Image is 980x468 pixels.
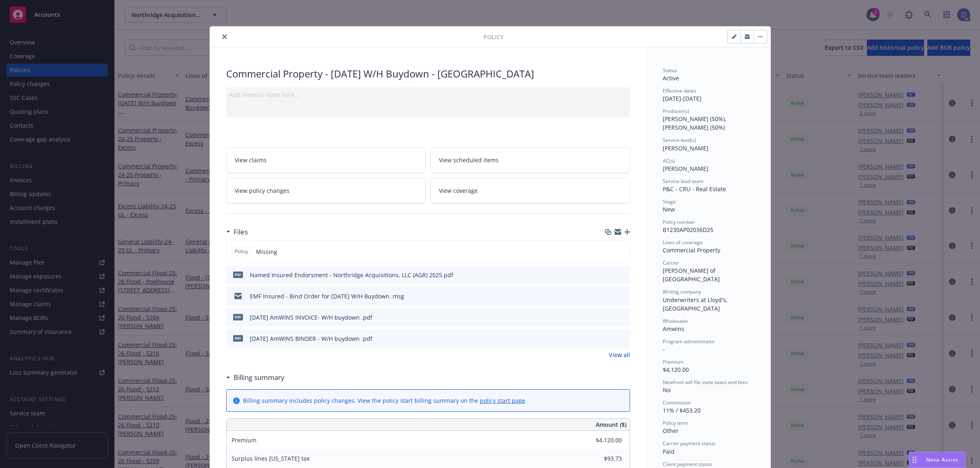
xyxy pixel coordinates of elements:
button: preview file [619,334,627,343]
span: Paid [663,448,675,455]
span: [PERSON_NAME] of [GEOGRAPHIC_DATA] [663,267,720,283]
span: Active [663,74,679,82]
span: Policy number [663,219,695,225]
span: Amount ($) [596,420,626,429]
span: Policy term [663,419,688,426]
span: Commission [663,399,691,406]
span: Surplus lines [US_STATE] tax [232,455,310,462]
span: Other [663,427,679,435]
span: Premium [232,436,256,444]
span: Newfront will file state taxes and fees [663,379,748,386]
span: [PERSON_NAME] (50%), [PERSON_NAME] (50%) [663,115,728,131]
span: View scheduled items [439,156,499,164]
a: policy start page [480,397,525,404]
div: Add internal notes here... [229,91,627,99]
span: Premium [663,358,684,365]
input: 0.00 [574,453,627,465]
span: P&C - CRU - Real Estate [663,185,726,193]
span: View coverage [439,186,478,195]
button: download file [606,271,613,279]
div: Billing summary includes policy changes. View the policy start billing summary on the . [243,396,527,405]
span: Stage [663,198,676,205]
span: Underwriters at Lloyd's, [GEOGRAPHIC_DATA] [663,296,729,312]
span: Policy [483,33,503,41]
input: 0.00 [574,434,627,446]
a: View claims [226,147,426,173]
a: View policy changes [226,178,426,203]
div: [DATE] - [DATE] [663,87,754,103]
span: No [663,386,670,394]
span: Service lead(s) [663,137,696,143]
span: [PERSON_NAME] [663,144,708,152]
a: View all [609,351,630,359]
span: Wholesaler [663,318,688,325]
span: B1230AP02036D25 [663,226,713,234]
span: Commercial Property [663,246,720,254]
span: Nova Assist [926,456,958,463]
div: [DATE] AmWINS BINDER - W/H buydown .pdf [250,334,372,343]
span: Producer(s) [663,108,689,115]
a: View coverage [430,178,630,203]
button: Nova Assist [909,452,965,468]
span: $4,120.00 [663,366,689,373]
span: Lines of coverage [663,239,703,246]
span: Writing company [663,288,701,295]
button: download file [606,334,613,343]
button: download file [606,292,613,300]
span: Amwins [663,325,684,333]
span: Service lead team [663,178,704,185]
div: Files [226,227,248,237]
button: preview file [619,292,627,300]
div: [DATE] AmWINS INVOICE- W/H buydown .pdf [250,313,372,322]
div: EMF Insured - Bind Order for [DATE] W/H Buydown .msg [250,292,404,300]
span: Status [663,67,677,74]
span: - [663,345,665,353]
span: pdf [233,314,243,320]
button: preview file [619,313,627,322]
button: close [220,32,229,42]
h3: Files [234,227,248,237]
span: New [663,205,675,213]
h3: Billing summary [234,372,285,383]
div: Commercial Property - [DATE] W/H Buydown - [GEOGRAPHIC_DATA] [226,67,630,81]
span: [PERSON_NAME] [663,165,708,172]
div: Billing summary [226,372,285,383]
button: preview file [619,271,627,279]
span: Carrier payment status [663,440,715,447]
span: 11% / $453.20 [663,406,701,414]
span: Client payment status [663,461,712,468]
span: pdf [233,335,243,341]
span: pdf [233,272,243,278]
span: AC(s) [663,157,675,164]
a: View scheduled items [430,147,630,173]
span: View claims [235,156,267,164]
span: Policy [233,248,249,255]
span: View policy changes [235,186,290,195]
div: Named Insured Endorsment - Northridge Acquisitions, LLC (AGR) 2025.pdf [250,271,453,279]
span: Program administrator [663,338,715,345]
button: download file [606,313,613,322]
span: Missing [256,247,277,256]
span: Carrier [663,259,679,266]
span: Effective dates [663,87,696,94]
div: Drag to move [909,452,920,468]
